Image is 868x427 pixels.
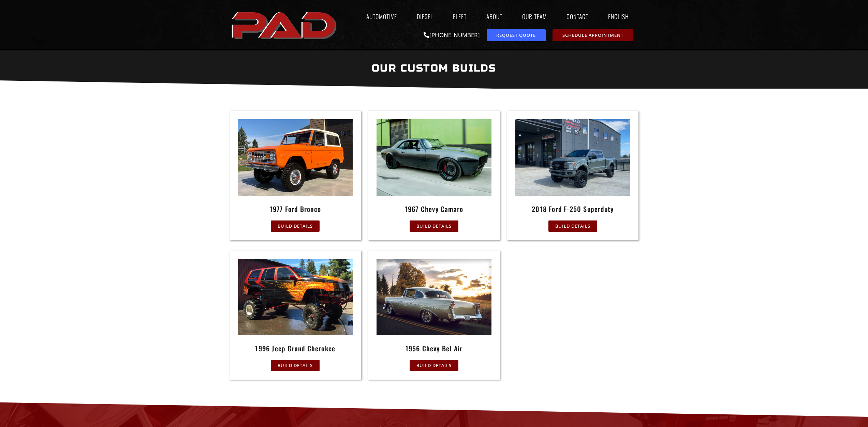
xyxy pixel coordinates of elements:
span: Build Details [416,363,452,368]
a: [PHONE_NUMBER] [424,31,480,39]
a: schedule repair or service appointment [553,29,633,41]
img: An orange classic Ford Bronco with a white roof is parked on a driveway in front of a garage unde... [238,119,353,196]
a: About [480,9,509,24]
a: Build Details [271,360,320,371]
img: A gray Ford pickup truck with large off-road tires is parked outside an automotive service and ti... [515,119,630,196]
a: pro automotive and diesel home page [230,6,340,43]
img: A lifted Jeep SUV with oversized off-road tires and orange flame graphics is parked on a wet pave... [238,259,353,335]
a: Build Details [271,220,320,232]
h2: 2018 Ford F-250 Superduty [515,203,630,215]
h2: 1996 Jeep Grand Cherokee [238,342,353,354]
a: Our Team [516,9,553,24]
a: Diesel [410,9,440,24]
a: English [602,9,639,24]
img: The image shows the word "PAD" in bold, red, uppercase letters with a slight shadow effect. [230,6,340,43]
a: Build Details [410,360,458,371]
h2: our Custom Builds [230,58,639,78]
h2: 1956 Chevy Bel Air [377,342,491,354]
span: Request Quote [496,33,536,37]
span: Build Details [278,363,313,368]
span: Build Details [555,224,590,228]
h2: 1977 Ford Bronco [238,203,353,215]
span: Schedule Appointment [562,33,623,37]
a: Build Details [410,220,458,232]
a: Automotive [360,9,403,24]
h2: 1967 Chevy Camaro [377,203,491,215]
a: Build Details [548,220,597,232]
a: Fleet [446,9,473,24]
span: Build Details [416,224,452,228]
a: request a service or repair quote [487,29,546,41]
a: Contact [560,9,595,24]
img: A classic silver car with chrome wheels is parked on a rural road at sunset, with trees and grass... [377,259,491,335]
nav: Menu [340,9,639,24]
span: Build Details [278,224,313,228]
img: A sleek, black classic muscle car with tinted windows is driving on a concrete road past a green ... [377,119,491,196]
